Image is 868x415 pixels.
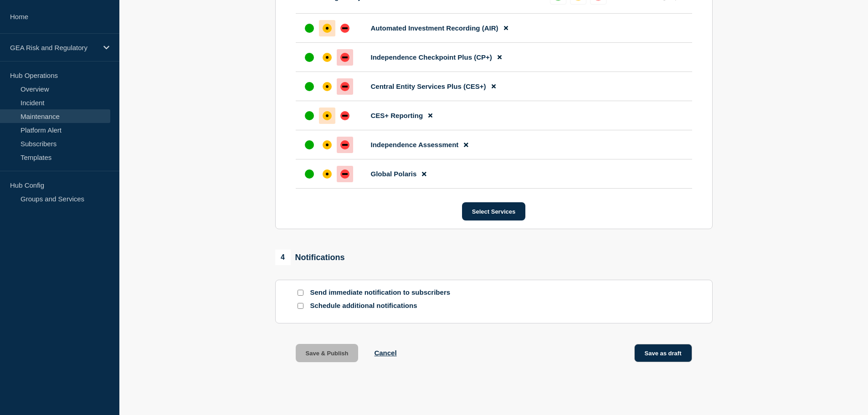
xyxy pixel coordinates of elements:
[340,140,349,149] div: down
[323,82,332,91] div: affected
[305,82,314,91] div: up
[634,344,692,362] button: Save as draft
[305,111,314,120] div: up
[371,24,498,32] span: Automated Investment Recording (AIR)
[305,53,314,62] div: up
[275,250,345,265] div: Notifications
[296,344,359,362] button: Save & Publish
[305,169,314,179] div: up
[371,53,492,61] span: Independence Checkpoint Plus (CP+)
[310,288,456,297] p: Send immediate notification to subscribers
[305,24,314,33] div: up
[298,303,303,309] input: Schedule additional notifications
[371,141,459,149] span: Independence Assessment
[323,169,332,179] div: affected
[462,202,525,220] button: Select Services
[340,82,349,91] div: down
[298,290,303,296] input: Send immediate notification to subscribers
[323,53,332,62] div: affected
[371,112,423,119] span: CES+ Reporting
[305,140,314,149] div: up
[371,82,486,90] span: Central Entity Services Plus (CES+)
[340,111,349,120] div: down
[340,53,349,62] div: down
[323,24,332,33] div: affected
[275,250,291,265] span: 4
[371,170,417,178] span: Global Polaris
[310,302,456,310] p: Schedule additional notifications
[340,24,349,33] div: down
[374,349,396,357] button: Cancel
[323,111,332,120] div: affected
[323,140,332,149] div: affected
[340,169,349,179] div: down
[10,44,98,51] p: GEA Risk and Regulatory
